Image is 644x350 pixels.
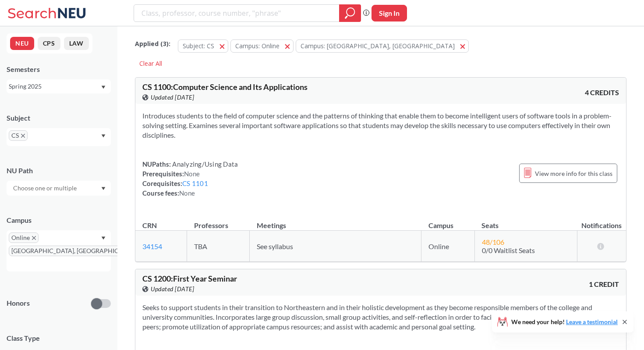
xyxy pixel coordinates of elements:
[577,212,626,231] th: Notifications
[151,284,194,294] span: Updated [DATE]
[142,274,237,283] span: CS 1200 : First Year Seminar
[32,236,36,240] svg: X to remove pill
[9,130,28,141] span: CSX to remove pill
[187,212,250,231] th: Professors
[7,181,111,196] div: Dropdown arrow
[179,189,195,197] span: None
[171,160,238,168] span: Analyzing/Using Data
[7,79,111,93] div: Spring 2025Dropdown arrow
[64,37,89,50] button: LAW
[235,42,280,50] span: Campus: Online
[135,39,170,49] span: Applied ( 3 ):
[142,82,308,92] span: CS 1100 : Computer Science and Its Applications
[250,212,421,231] th: Meetings
[7,128,111,146] div: CSX to remove pillDropdown arrow
[301,42,455,50] span: Campus: [GEOGRAPHIC_DATA], [GEOGRAPHIC_DATA]
[142,221,157,230] div: CRN
[141,6,333,21] input: Class, professor, course number, "phrase"
[7,166,111,175] div: NU Path
[21,134,25,138] svg: X to remove pill
[474,212,577,231] th: Seats
[345,7,355,19] svg: magnifying glass
[482,238,504,246] span: 48 / 106
[535,168,612,179] span: View more info for this class
[511,319,618,325] span: We need your help!
[142,111,619,140] section: Introduces students to the field of computer science and the patterns of thinking that enable the...
[183,42,214,50] span: Subject: CS
[421,212,475,231] th: Campus
[421,231,475,262] td: Online
[482,246,535,254] span: 0/0 Waitlist Seats
[178,39,228,53] button: Subject: CS
[9,82,100,91] div: Spring 2025
[142,242,162,250] a: 34154
[7,215,111,225] div: Campus
[101,187,106,190] svg: Dropdown arrow
[585,88,619,97] span: 4 CREDITS
[372,5,407,21] button: Sign In
[7,333,111,343] span: Class Type
[7,230,111,271] div: OnlineX to remove pill[GEOGRAPHIC_DATA], [GEOGRAPHIC_DATA]X to remove pillDropdown arrow
[589,279,619,289] span: 1 CREDIT
[7,64,111,74] div: Semesters
[187,231,250,262] td: TBA
[296,39,469,53] button: Campus: [GEOGRAPHIC_DATA], [GEOGRAPHIC_DATA]
[101,134,106,138] svg: Dropdown arrow
[257,242,293,250] span: See syllabus
[142,303,619,332] section: Seeks to support students in their transition to Northeastern and in their holistic development a...
[9,232,39,243] span: OnlineX to remove pill
[9,183,82,193] input: Choose one or multiple
[7,298,30,308] p: Honors
[182,179,208,187] a: CS 1101
[7,113,111,123] div: Subject
[135,57,166,70] div: Clear All
[230,39,294,53] button: Campus: Online
[142,159,238,198] div: NUPaths: Prerequisites: Corequisites: Course fees:
[38,37,60,50] button: CPS
[339,4,361,22] div: magnifying glass
[101,86,106,89] svg: Dropdown arrow
[101,236,106,240] svg: Dropdown arrow
[566,318,618,325] a: Leave a testimonial
[10,37,34,50] button: NEU
[9,246,148,256] span: [GEOGRAPHIC_DATA], [GEOGRAPHIC_DATA]X to remove pill
[184,170,200,178] span: None
[151,93,194,102] span: Updated [DATE]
